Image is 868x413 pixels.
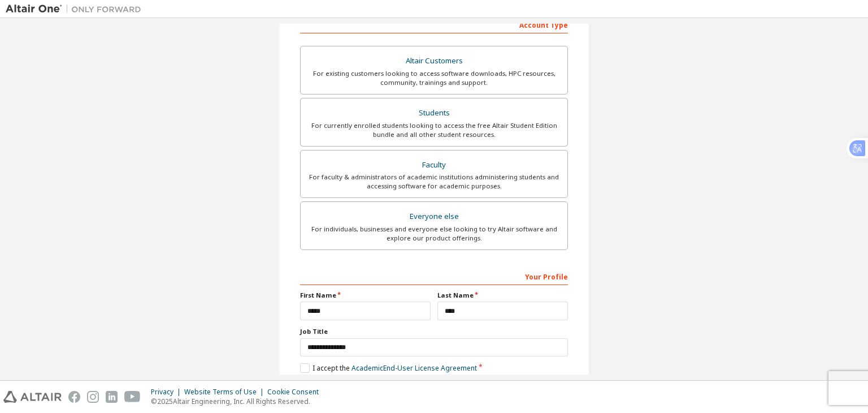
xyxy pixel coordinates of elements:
[307,105,561,121] div: Students
[151,397,325,406] p: © 2025 Altair Engineering, Inc. All Rights Reserved.
[307,121,561,139] div: For currently enrolled students looking to access the free Altair Student Edition bundle and all ...
[267,388,325,397] div: Cookie Consent
[3,391,62,403] img: altair_logo.svg
[87,391,99,403] img: instagram.svg
[351,363,477,373] a: Academic End-User License Agreement
[151,388,184,397] div: Privacy
[300,15,568,33] div: Account Type
[184,388,267,397] div: Website Terms of Use
[6,3,147,15] img: Altair One
[300,291,431,300] label: First Name
[300,327,568,336] label: Job Title
[124,391,141,403] img: youtube.svg
[437,291,568,300] label: Last Name
[300,363,477,373] label: I accept the
[68,391,80,403] img: facebook.svg
[307,69,561,87] div: For existing customers looking to access software downloads, HPC resources, community, trainings ...
[307,53,561,69] div: Altair Customers
[300,267,568,285] div: Your Profile
[106,391,118,403] img: linkedin.svg
[307,209,561,225] div: Everyone else
[307,157,561,173] div: Faculty
[307,225,561,243] div: For individuals, businesses and everyone else looking to try Altair software and explore our prod...
[307,173,561,191] div: For faculty & administrators of academic institutions administering students and accessing softwa...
